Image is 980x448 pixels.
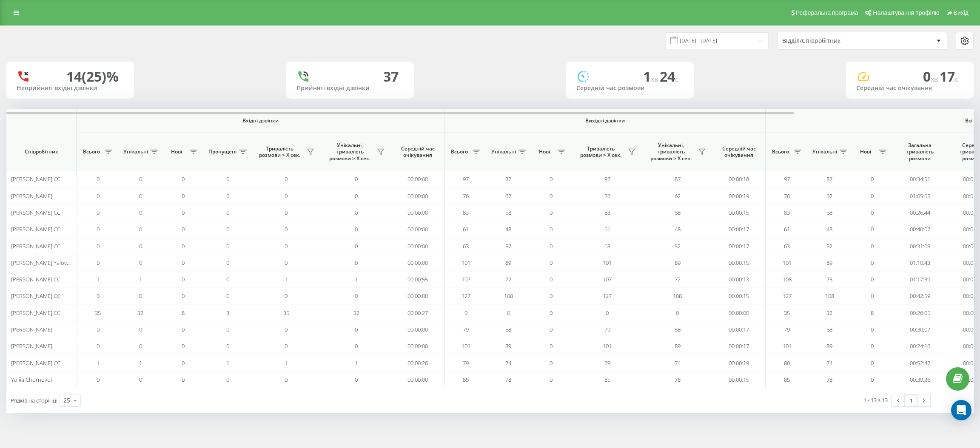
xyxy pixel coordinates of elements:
td: 00:00:00 [391,371,444,388]
span: 1 [285,359,288,367]
span: 0 [550,225,553,233]
span: 101 [783,342,792,350]
span: 0 [97,175,100,183]
span: 0 [139,192,142,200]
span: 0 [97,342,100,350]
td: 00:39:26 [893,371,946,388]
span: 0 [355,209,358,216]
span: 89 [505,259,511,267]
span: Пропущені [208,148,236,155]
span: 0 [285,242,288,250]
span: 101 [462,259,470,267]
span: 0 [226,376,229,383]
td: 00:00:15 [712,204,766,221]
span: 0 [182,259,185,267]
span: [PERSON_NAME] CC [11,242,60,250]
span: Тривалість розмови > Х сек. [576,145,625,159]
span: 0 [355,376,358,383]
span: 0 [871,275,874,283]
td: 01:17:39 [893,271,946,288]
span: 0 [285,342,288,350]
td: 00:00:19 [712,187,766,204]
span: 72 [505,275,511,283]
span: хв [651,74,660,84]
span: 0 [226,275,229,283]
span: 78 [675,376,681,383]
span: 0 [871,225,874,233]
span: 0 [550,242,553,250]
span: 63 [463,242,469,250]
span: Всього [81,148,102,155]
span: 0 [550,275,553,283]
span: 0 [355,326,358,333]
span: 0 [355,225,358,233]
span: 0 [139,209,142,216]
span: 79 [463,359,469,367]
span: 0 [182,275,185,283]
span: 0 [182,359,185,367]
span: 83 [784,209,790,216]
span: 0 [226,175,229,183]
td: 00:00:18 [712,171,766,187]
span: Нові [855,148,876,155]
span: 0 [507,309,510,317]
td: 00:42:59 [893,288,946,304]
span: 0 [97,376,100,383]
span: 58 [505,326,511,333]
span: 63 [784,242,790,250]
span: 0 [550,292,553,300]
span: Середній час очікування [719,145,759,159]
span: 0 [226,225,229,233]
span: 87 [826,175,832,183]
span: 1 [139,275,142,283]
span: Реферальна програма [796,9,858,16]
span: 0 [285,376,288,383]
span: 0 [226,342,229,350]
span: 0 [550,259,553,267]
td: 00:00:17 [712,238,766,254]
span: 85 [463,376,469,383]
span: 76 [463,192,469,200]
span: 0 [871,192,874,200]
td: 00:00:00 [391,255,444,271]
span: Середній час очікування [398,145,438,159]
span: 101 [783,259,792,267]
span: 97 [604,175,610,183]
td: 00:00:00 [391,288,444,304]
span: 58 [675,209,681,216]
span: 0 [871,259,874,267]
td: 00:52:42 [893,354,946,371]
span: хв [931,74,940,84]
span: 0 [285,192,288,200]
span: 61 [784,225,790,233]
span: 89 [826,342,832,350]
span: 101 [462,342,470,350]
span: 108 [673,292,682,300]
td: 00:26:05 [893,305,946,321]
span: 0 [97,259,100,267]
td: 00:40:02 [893,221,946,238]
span: Співробітник [14,148,69,155]
span: 1 [355,359,358,367]
span: 0 [550,192,553,200]
span: 52 [675,242,681,250]
span: 101 [603,342,612,350]
span: 61 [604,225,610,233]
td: 00:00:15 [712,288,766,304]
span: [PERSON_NAME] CC [11,275,60,283]
span: 0 [182,175,185,183]
span: 74 [675,359,681,367]
span: 0 [550,209,553,216]
span: 0 [226,209,229,216]
span: 58 [675,326,681,333]
span: 0 [355,192,358,200]
span: [PERSON_NAME] CC [11,359,60,367]
span: 0 [871,326,874,333]
a: 1 [905,394,917,406]
span: 0 [464,309,467,317]
span: 48 [826,225,832,233]
span: 62 [826,192,832,200]
span: 0 [97,192,100,200]
span: 97 [463,175,469,183]
span: Налаштування профілю [873,9,939,16]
